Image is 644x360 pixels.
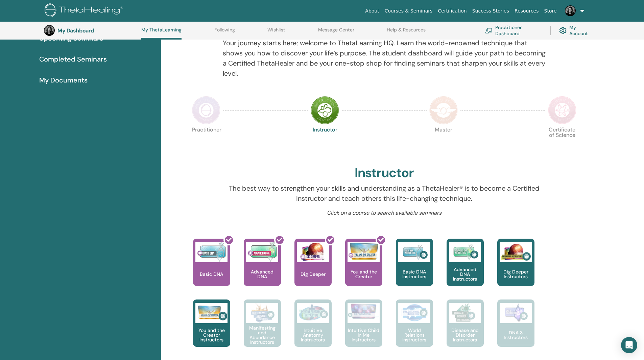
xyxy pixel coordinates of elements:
[362,5,382,17] a: About
[396,269,433,279] p: Basic DNA Instructors
[311,96,339,124] img: Instructor
[559,25,567,36] img: cog.svg
[512,5,542,17] a: Resources
[345,328,382,342] p: Intuitive Child In Me Instructors
[214,27,235,38] a: Following
[39,54,107,64] span: Completed Seminars
[244,326,281,344] p: Manifesting and Abundance Instructors
[345,269,382,279] p: You and the Creator
[548,96,576,124] img: Certificate of Science
[223,209,546,217] p: Click on a course to search available seminars
[246,242,278,262] img: Advanced DNA
[429,127,458,155] p: Master
[298,272,328,277] p: Dig Deeper
[621,337,637,353] div: Open Intercom Messenger
[246,303,278,323] img: Manifesting and Abundance Instructors
[57,27,125,34] h3: My Dashboard
[548,127,576,155] p: Certificate of Science
[244,239,281,299] a: Advanced DNA Advanced DNA
[449,303,481,323] img: Disease and Disorder Instructors
[44,25,55,36] img: default.jpg
[396,328,433,342] p: World Relations Instructors
[500,303,532,323] img: DNA 3 Instructors
[500,242,532,262] img: Dig Deeper Instructors
[141,27,182,40] a: My ThetaLearning
[497,330,534,340] p: DNA 3 Instructors
[39,75,88,85] span: My Documents
[497,239,534,299] a: Dig Deeper Instructors Dig Deeper Instructors
[348,303,380,319] img: Intuitive Child In Me Instructors
[195,303,228,323] img: You and the Creator Instructors
[387,27,426,38] a: Help & Resources
[193,328,230,342] p: You and the Creator Instructors
[244,269,281,279] p: Advanced DNA
[447,328,484,342] p: Disease and Disorder Instructors
[193,239,230,299] a: Basic DNA Basic DNA
[398,303,430,323] img: World Relations Instructors
[311,127,339,155] p: Instructor
[297,303,329,323] img: Intuitive Anatomy Instructors
[355,165,414,181] h2: Instructor
[565,5,576,16] img: default.jpg
[345,239,382,299] a: You and the Creator You and the Creator
[470,5,512,17] a: Success Stories
[485,28,493,33] img: chalkboard-teacher.svg
[267,27,285,38] a: Wishlist
[396,239,433,299] a: Basic DNA Instructors Basic DNA Instructors
[429,96,458,124] img: Master
[223,38,546,78] p: Your journey starts here; welcome to ThetaLearning HQ. Learn the world-renowned technique that sh...
[318,27,354,38] a: Message Center
[195,242,228,262] img: Basic DNA
[223,183,546,203] p: The best way to strengthen your skills and understanding as a ThetaHealer® is to become a Certifi...
[447,239,484,299] a: Advanced DNA Instructors Advanced DNA Instructors
[348,242,380,261] img: You and the Creator
[485,23,542,38] a: Practitioner Dashboard
[192,127,220,155] p: Practitioner
[294,328,332,342] p: Intuitive Anatomy Instructors
[192,96,220,124] img: Practitioner
[382,5,435,17] a: Courses & Seminars
[542,5,559,17] a: Store
[559,23,593,38] a: My Account
[398,242,430,262] img: Basic DNA Instructors
[435,5,469,17] a: Certification
[45,3,125,19] img: logo.png
[297,242,329,262] img: Dig Deeper
[449,242,481,262] img: Advanced DNA Instructors
[294,239,332,299] a: Dig Deeper Dig Deeper
[497,269,534,279] p: Dig Deeper Instructors
[447,267,484,281] p: Advanced DNA Instructors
